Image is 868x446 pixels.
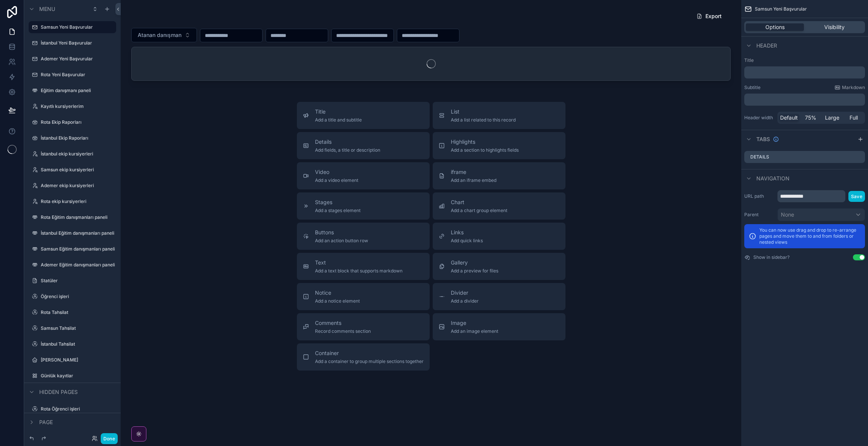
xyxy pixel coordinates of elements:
span: Add an iframe embed [451,177,496,183]
span: Record comments section [315,328,371,334]
label: İstanbul Yeni Başvurular [41,40,115,46]
div: scrollable content [744,94,865,106]
span: Divider [451,289,479,297]
button: ListAdd a list related to this record [433,102,565,129]
span: None [781,211,794,218]
span: Add a title and subtitle [315,117,362,123]
label: Subtitle [744,85,760,91]
a: Rota Eğitim danışmanları paneli [41,214,115,220]
label: Rota ekip kursiyerleri [41,198,115,205]
span: Header [756,42,777,49]
a: Ademer Yeni Başvurular [41,56,115,62]
span: Add a notice element [315,298,360,304]
span: Video [315,168,358,176]
span: Chart [451,198,507,206]
label: İstanbul Ekip Raporları [41,135,115,141]
button: ChartAdd a chart group element [433,192,565,220]
a: Markdown [834,85,865,91]
label: Rota Öğrenci işleri [41,406,115,412]
span: Page [39,418,53,426]
span: Navigation [756,175,790,182]
label: İstanbul Eğitim danışmanları paneli [41,230,115,236]
span: Add a video element [315,177,358,183]
button: VideoAdd a video element [297,162,430,189]
span: Highlights [451,138,519,146]
span: iframe [451,168,496,176]
a: Eğitim danışmanı paneli [41,88,115,94]
label: Kayıtlı kursiyerlerim [41,103,115,109]
button: ButtonsAdd an action button row [297,223,430,250]
span: Add a container to group multiple sections together [315,358,424,364]
span: Image [451,319,498,327]
span: Comments [315,319,371,327]
span: Add a list related to this record [451,117,516,123]
button: StagesAdd a stages element [297,192,430,220]
label: Rota Yeni Başvurular [41,72,115,78]
label: Show in sidebar? [753,254,790,260]
span: Add quick links [451,238,483,244]
label: Samsun Yeni Başvurular [41,24,112,30]
span: Add a chart group element [451,208,507,214]
label: Rota Tahsilat [41,309,115,315]
span: Details [315,138,380,146]
span: Add an action button row [315,238,368,244]
label: Rota Ekip Raporları [41,119,115,125]
span: Container [315,349,424,357]
span: Default [780,114,798,121]
button: None [777,208,865,221]
button: LinksAdd quick links [433,223,565,250]
button: CommentsRecord comments section [297,313,430,340]
label: [PERSON_NAME] [41,357,115,363]
label: Samsun Tahsilat [41,325,115,331]
span: Hidden pages [39,388,78,396]
label: Header width [744,115,774,121]
span: Add fields, a title or description [315,147,380,153]
button: Done [101,433,118,444]
span: Add an image element [451,328,498,334]
button: Save [848,191,865,202]
a: Samsun Eğitim danışmanları paneli [41,246,115,252]
label: Title [744,57,865,63]
button: ContainerAdd a container to group multiple sections together [297,343,430,371]
span: Add a text block that supports markdown [315,268,403,274]
label: Samsun ekip kursiyerleri [41,167,115,173]
span: Visibility [824,23,845,31]
span: List [451,108,516,115]
span: Samsun Yeni Başvurular [755,6,807,12]
p: You can now use drag and drop to re-arrange pages and move them to and from folders or nested views [759,227,860,245]
span: Options [765,23,785,31]
span: Full [850,114,858,121]
span: Menu [39,5,55,13]
label: URL path [744,193,774,199]
button: GalleryAdd a preview for files [433,253,565,280]
label: Details [750,154,769,160]
button: DetailsAdd fields, a title or description [297,132,430,159]
span: Links [451,229,483,236]
label: Parent [744,212,774,218]
label: Günlük kayıtlar [41,373,115,379]
label: İstanbul Tahsilat [41,341,115,347]
button: ImageAdd an image element [433,313,565,340]
label: Ademer ekip kursiyerleri [41,183,115,189]
button: HighlightsAdd a section to highlights fields [433,132,565,159]
label: Statüler [41,278,115,284]
span: Gallery [451,259,498,266]
button: DividerAdd a divider [433,283,565,310]
span: Title [315,108,362,115]
button: TitleAdd a title and subtitle [297,102,430,129]
span: Add a divider [451,298,479,304]
span: Stages [315,198,361,206]
span: Markdown [842,85,865,91]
